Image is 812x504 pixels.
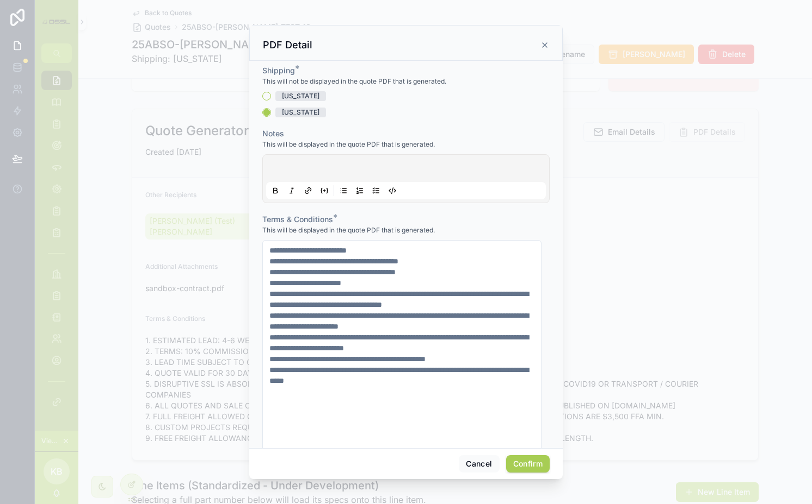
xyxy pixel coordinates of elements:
div: [US_STATE] [282,91,319,101]
span: Notes [262,129,284,138]
span: This will not be displayed in the quote PDF that is generated. [262,77,446,86]
span: Shipping [262,66,295,75]
span: This will be displayed in the quote PDF that is generated. [262,226,435,235]
h3: PDF Detail [263,39,312,52]
span: This will be displayed in the quote PDF that is generated. [262,140,435,149]
div: [US_STATE] [282,108,319,117]
button: Cancel [459,455,499,472]
span: Terms & Conditions [262,215,333,224]
button: Confirm [506,455,550,472]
